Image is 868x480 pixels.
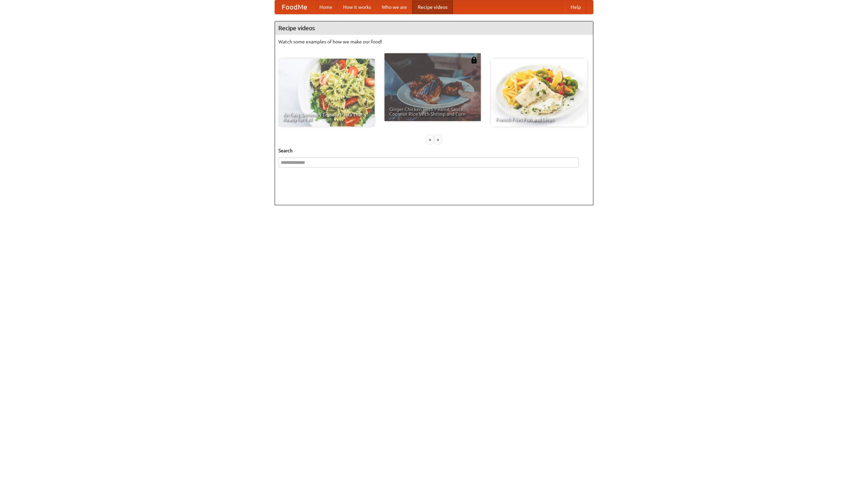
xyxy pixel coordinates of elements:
[278,38,590,45] p: Watch some examples of how we make our food!
[278,59,375,127] a: An Easy, Summery Tomato Pasta That's Ready for Fall
[283,112,370,122] span: An Easy, Summery Tomato Pasta That's Ready for Fall
[278,147,590,154] h5: Search
[491,59,587,127] a: French Fries Fish and Chips
[376,0,412,14] a: Who we are
[427,135,433,144] div: «
[275,21,593,35] h4: Recipe videos
[314,0,338,14] a: Home
[275,0,314,14] a: FoodMe
[338,0,376,14] a: How it works
[496,117,583,122] span: French Fries Fish and Chips
[435,135,441,144] div: »
[565,0,586,14] a: Help
[412,0,453,14] a: Recipe videos
[471,57,477,63] img: 483408.png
